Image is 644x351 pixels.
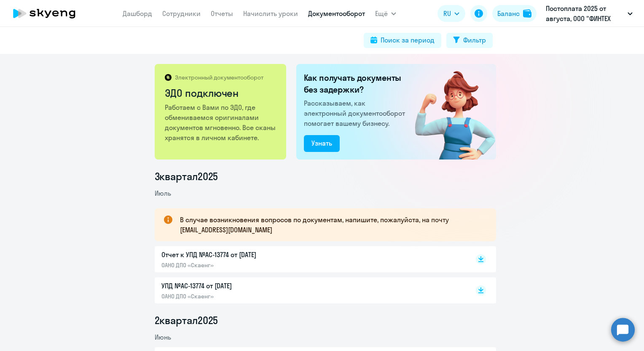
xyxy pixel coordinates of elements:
button: Ещё [375,5,396,22]
a: Отчет к УПД №AC-13774 от [DATE]ОАНО ДПО «Скаенг» [161,250,458,269]
p: ОАНО ДПО «Скаенг» [161,292,338,300]
p: Электронный документооборот [175,74,263,81]
div: Фильтр [463,35,486,45]
a: Начислить уроки [243,9,298,18]
p: УПД №AC-13774 от [DATE] [161,281,338,291]
span: Июнь [155,333,171,341]
a: Отчеты [211,9,233,18]
p: Отчет к УПД №AC-13774 от [DATE] [161,250,338,260]
a: Дашборд [123,9,152,18]
li: 2 квартал 2025 [155,314,496,327]
a: УПД №AC-13774 от [DATE]ОАНО ДПО «Скаенг» [161,281,458,300]
span: RU [443,8,451,19]
button: RU [437,5,465,22]
a: Сотрудники [162,9,201,18]
p: ОАНО ДПО «Скаенг» [161,261,338,269]
div: Баланс [497,8,520,19]
img: connected [401,64,496,160]
button: Узнать [304,135,340,152]
h2: ЭДО подключен [165,86,277,100]
h2: Как получать документы без задержки? [304,72,408,96]
button: Фильтр [446,33,493,48]
button: Балансbalance [492,5,537,22]
p: Постоплата 2025 от августа, ООО "ФИНТЕХ СЕРВИС" [546,3,624,24]
div: Поиск за период [381,35,435,45]
a: Документооборот [308,9,365,18]
span: Ещё [375,8,388,19]
img: balance [523,9,531,18]
span: Июль [155,189,171,197]
div: Узнать [311,138,332,148]
button: Постоплата 2025 от августа, ООО "ФИНТЕХ СЕРВИС" [542,3,637,24]
p: Рассказываем, как электронный документооборот помогает вашему бизнесу. [304,98,408,128]
button: Поиск за период [364,33,441,48]
p: В случае возникновения вопросов по документам, напишите, пожалуйста, на почту [EMAIL_ADDRESS][DOM... [180,215,481,235]
p: Работаем с Вами по ЭДО, где обмениваемся оригиналами документов мгновенно. Все сканы хранятся в л... [165,102,277,143]
li: 3 квартал 2025 [155,170,496,183]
